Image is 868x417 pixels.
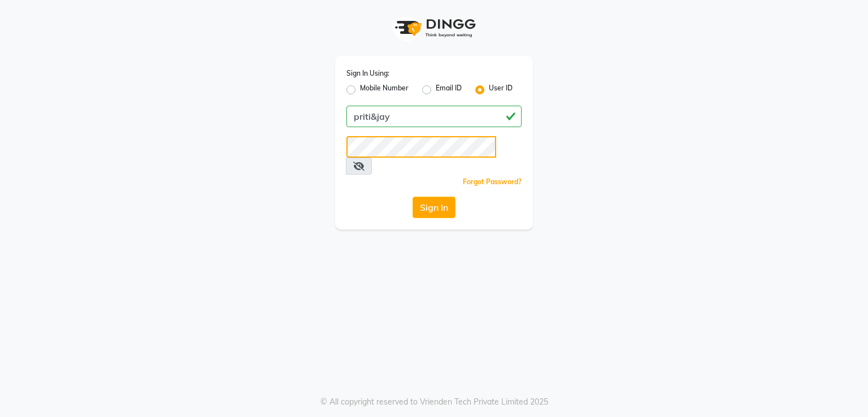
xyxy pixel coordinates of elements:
[389,11,479,45] img: logo1.svg
[346,106,522,127] input: Username
[360,83,409,97] label: Mobile Number
[463,177,522,186] a: Forgot Password?
[489,83,513,97] label: User ID
[346,136,496,158] input: Username
[436,83,462,97] label: Email ID
[346,68,389,79] label: Sign In Using:
[413,197,455,218] button: Sign In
